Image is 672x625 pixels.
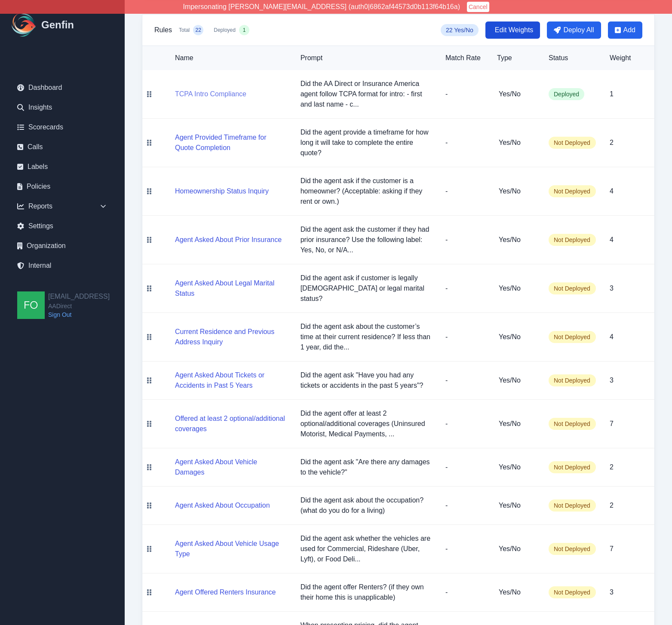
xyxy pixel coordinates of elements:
span: 3 [610,285,614,292]
span: 2 [610,463,614,471]
h5: Yes/No [499,587,535,597]
span: Add [623,25,635,35]
span: 2 [610,502,614,509]
span: Deployed [214,27,236,34]
a: Agent Offered Renters Insurance [175,588,276,596]
span: 22 [196,27,201,34]
a: Settings [10,218,114,235]
span: 3 [610,377,614,384]
span: Not Deployed [549,331,596,343]
p: Did the agent ask about the customer’s time at their current residence? If less than 1 year, did ... [301,322,432,352]
span: Not Deployed [549,234,596,246]
a: Homeownership Status Inquiry [175,187,269,195]
a: Scorecards [10,119,114,136]
span: Not Deployed [549,586,596,598]
th: Match Rate [439,46,490,70]
h5: Yes/No [499,89,535,99]
p: - [445,419,483,429]
a: Agent Asked About Legal Marital Status [175,290,287,297]
button: Agent Offered Renters Insurance [175,587,276,597]
th: Name [156,46,294,70]
img: founders@genfin.ai [17,291,45,319]
h5: Yes/No [499,283,535,294]
a: Agent Asked About Vehicle Damages [175,469,287,476]
button: Agent Asked About Vehicle Damages [175,457,287,478]
span: 4 [610,187,614,195]
span: Total [179,27,190,34]
a: Agent Asked About Prior Insurance [175,236,282,243]
p: Did the agent ask "Have you had any tickets or accidents in the past 5 years"? [301,370,432,391]
span: 7 [610,420,614,427]
button: Agent Asked About Prior Insurance [175,235,282,245]
h3: Rules [154,25,172,35]
p: - [445,544,483,554]
h5: Yes/No [499,138,535,148]
span: 7 [610,545,614,552]
span: Deploy All [563,25,594,35]
a: TCPA Intro Compliance [175,90,246,98]
a: Organization [10,237,114,254]
span: Not Deployed [549,282,596,294]
button: Agent Asked About Vehicle Usage Type [175,539,287,559]
h5: Yes/No [499,375,535,386]
p: Did the agent provide a timeframe for how long it will take to complete the entire quote? [301,127,432,158]
button: Offered at least 2 optional/additional coverages [175,414,287,434]
button: TCPA Intro Compliance [175,89,246,99]
span: 2 [610,139,614,146]
button: Agent Asked About Occupation [175,500,270,511]
p: - [445,283,483,294]
p: Did the agent ask "Are there any damages to the vehicle?" [301,457,432,478]
th: Status [542,46,603,70]
th: Prompt [294,46,439,70]
p: Did the agent ask if customer is legally [DEMOGRAPHIC_DATA] or legal marital status? [301,273,432,304]
span: Edit Weights [495,25,534,35]
span: Not Deployed [549,499,596,512]
span: 4 [610,236,614,243]
p: - [445,89,483,99]
p: - [445,235,483,245]
a: Labels [10,158,114,175]
a: Agent Asked About Vehicle Usage Type [175,550,287,558]
h5: Yes/No [499,462,535,472]
p: - [445,138,483,148]
p: - [445,500,483,511]
span: 22 Yes/No [441,24,479,36]
span: Deployed [549,88,584,100]
p: - [445,462,483,472]
h5: Yes/No [499,419,535,429]
img: Logo [10,11,38,39]
p: Did the agent offer at least 2 optional/additional coverages (Uninsured Motorist, Medical Payment... [301,408,432,439]
span: Not Deployed [549,418,596,430]
p: Did the agent ask if the customer is a homeowner? (Acceptable: asking if they rent or own.) [301,176,432,207]
p: - [445,375,483,386]
a: Insights [10,99,114,116]
p: - [445,332,483,342]
span: AADirect [48,302,110,310]
a: Offered at least 2 optional/additional coverages [175,425,287,432]
a: Dashboard [10,79,114,96]
a: Current Residence and Previous Address Inquiry [175,338,287,346]
button: Deploy All [547,21,601,39]
span: Not Deployed [549,461,596,473]
a: Sign Out [48,310,110,319]
span: 1 [610,90,614,98]
span: 3 [610,588,614,596]
p: Did the agent ask about the occupation? (what do you do for a living) [301,495,432,516]
button: Add [608,21,642,39]
th: Type [490,46,542,70]
button: Edit Weights [485,21,540,39]
span: 4 [610,333,614,340]
h5: Yes/No [499,186,535,196]
a: Agent Provided Timeframe for Quote Completion [175,144,287,151]
h5: Yes/No [499,544,535,554]
h5: Yes/No [499,500,535,511]
a: Policies [10,178,114,195]
a: Agent Asked About Tickets or Accidents in Past 5 Years [175,382,287,389]
button: Agent Asked About Tickets or Accidents in Past 5 Years [175,370,287,391]
p: Did the AA Direct or Insurance America agent follow TCPA format for intro: - first and last name ... [301,79,432,110]
p: Did the agent ask the customer if they had prior insurance? Use the following label: Yes, No, or ... [301,224,432,255]
button: Agent Provided Timeframe for Quote Completion [175,132,287,153]
p: - [445,186,483,196]
div: Reports [10,198,114,215]
button: Homeownership Status Inquiry [175,186,269,196]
